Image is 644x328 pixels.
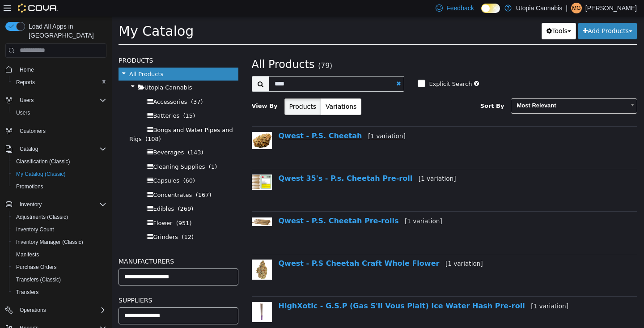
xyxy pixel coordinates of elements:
span: Inventory Manager (Classic) [16,239,83,246]
span: Classification (Classic) [13,156,106,167]
span: Bongs and Water Pipes and Rigs [17,110,121,126]
h5: Manufacturers [7,239,127,250]
span: Concentrates [41,175,80,182]
span: Edibles [41,189,62,196]
a: HighXotic - G.S.P (Gas S'il Vous Plait) Ice Water Hash Pre-roll[1 variation] [167,285,457,294]
img: Cova [18,4,58,13]
span: Capsules [41,161,68,167]
button: Variations [209,82,250,98]
button: Customers [2,124,110,137]
img: 150 [140,115,160,132]
span: (12) [70,217,82,224]
button: Users [2,94,110,106]
span: (60) [71,161,83,167]
a: Transfers [13,287,42,298]
a: Home [16,64,38,75]
span: (15) [72,96,84,102]
button: My Catalog (Classic) [9,168,110,180]
a: Qwest - P.S. Cheetah[1 variation] [167,115,294,124]
span: Purchase Orders [16,264,57,271]
span: Operations [20,307,46,314]
small: [1 variation] [419,286,457,293]
button: Adjustments (Classic) [9,211,110,223]
button: Inventory [16,199,45,210]
h5: Suppliers [7,278,127,289]
a: Transfers (Classic) [13,274,64,285]
a: Promotions [13,181,47,192]
span: Transfers (Classic) [13,274,106,285]
button: Inventory [2,198,110,211]
span: My Catalog [7,7,82,22]
small: [1 variation] [293,201,330,208]
span: All Products [17,54,51,61]
a: Purchase Orders [13,262,60,273]
button: Operations [2,304,110,316]
small: (79) [206,45,220,53]
a: Adjustments (Classic) [13,212,72,222]
span: (108) [34,119,49,126]
span: Inventory [16,199,106,210]
button: Catalog [2,143,110,155]
span: Adjustments (Classic) [13,212,106,222]
button: Users [9,106,110,119]
span: Users [16,95,106,106]
button: Purchase Orders [9,261,110,273]
p: | [566,3,568,13]
span: (269) [66,189,81,196]
a: My Catalog (Classic) [13,169,69,179]
span: Manifests [16,251,39,258]
span: My Catalog (Classic) [16,170,66,178]
span: Utopia Cannabis [33,68,80,74]
span: Beverages [41,132,72,139]
span: Home [20,66,34,73]
button: Reports [9,76,110,89]
button: Inventory Count [9,223,110,236]
button: Catalog [16,144,42,154]
span: Transfers [16,289,38,296]
span: Inventory Count [16,226,54,233]
span: Transfers [13,287,106,298]
button: Home [2,63,110,76]
span: (1) [97,147,105,153]
span: Transfers (Classic) [16,276,61,283]
small: [1 variation] [256,116,294,123]
button: Add Products [466,6,525,23]
span: Promotions [16,183,43,190]
a: Users [13,107,34,118]
span: View By [140,86,166,93]
span: Reports [13,77,106,88]
span: (37) [79,82,91,89]
span: Inventory Manager (Classic) [13,237,106,247]
span: Feedback [446,4,474,13]
button: Users [16,95,37,106]
button: Manifests [9,248,110,261]
label: Explicit Search [315,63,360,72]
button: Inventory Manager (Classic) [9,236,110,248]
span: (951) [64,203,80,210]
span: Adjustments (Classic) [16,213,68,221]
span: Inventory Count [13,224,106,235]
small: [1 variation] [334,243,371,251]
img: 150 [140,158,160,173]
a: Classification (Classic) [13,156,74,167]
a: Qwest - P.S. Cheetah Pre-rolls[1 variation] [167,200,330,209]
h5: Products [7,38,127,49]
span: (143) [76,132,92,139]
a: Qwest 35's - P.s. Cheetah Pre-roll[1 variation] [167,158,344,166]
span: Purchase Orders [13,262,106,273]
a: Customers [16,126,49,136]
span: (167) [84,175,100,182]
button: Products [173,82,209,98]
span: Promotions [13,181,106,192]
img: 150 [140,201,160,209]
span: Sort By [369,86,393,93]
small: [1 variation] [307,158,344,166]
button: Promotions [9,180,110,193]
span: Manifests [13,249,106,260]
span: Load All Apps in [GEOGRAPHIC_DATA] [25,22,106,40]
button: Classification (Classic) [9,155,110,168]
span: Classification (Classic) [16,158,70,165]
a: Most Relevant [399,82,525,97]
span: Operations [16,305,106,315]
a: Qwest - P.S Cheetah Craft Whole Flower[1 variation] [167,243,371,251]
